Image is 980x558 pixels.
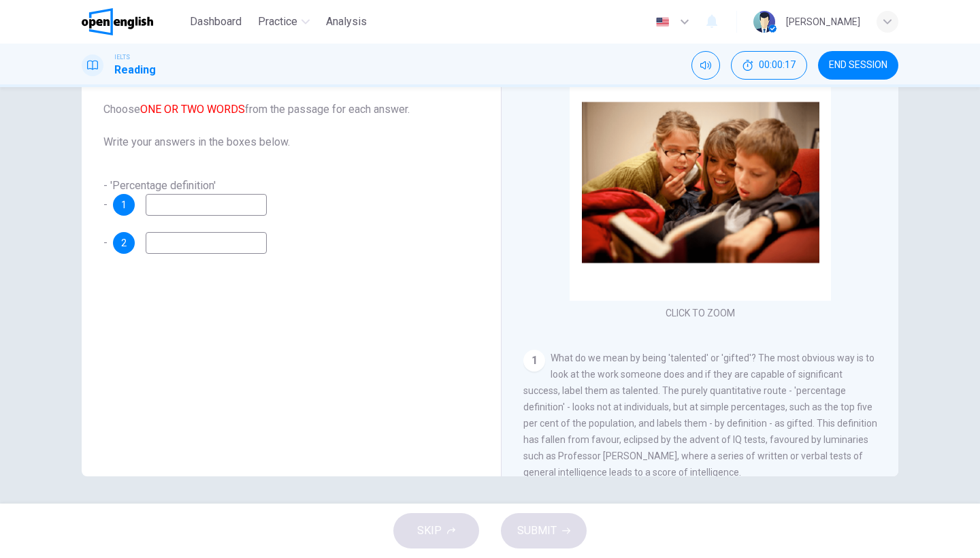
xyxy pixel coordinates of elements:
button: 00:00:17 [731,51,807,80]
div: Hide [731,51,807,80]
img: OpenEnglish logo [82,8,153,35]
div: 1 [523,350,545,372]
span: Analysis [326,14,367,30]
span: - [103,236,108,249]
span: What do we mean by being 'talented' or 'gifted'? The most obvious way is to look at the work some... [523,352,877,478]
button: END SESSION [818,51,898,80]
a: OpenEnglish logo [82,8,184,35]
img: en [654,17,671,27]
button: Practice [252,10,315,34]
span: END SESSION [829,60,887,71]
button: Analysis [321,10,372,34]
div: [PERSON_NAME] [786,14,860,30]
span: 2 [121,238,127,248]
span: Over time, how have the approaches to defining 'talent' progressed? Choose from the passage for e... [103,69,479,150]
span: - 'Percentage definition' - [103,179,216,211]
font: ONE OR TWO WORDS [140,103,245,116]
span: Dashboard [190,14,242,30]
span: 1 [121,200,127,210]
span: Practice [258,14,297,30]
div: Mute [691,51,720,80]
h1: Reading [114,62,156,78]
span: 00:00:17 [759,60,796,71]
span: IELTS [114,52,130,62]
img: Profile picture [753,11,775,33]
button: Dashboard [184,10,247,34]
